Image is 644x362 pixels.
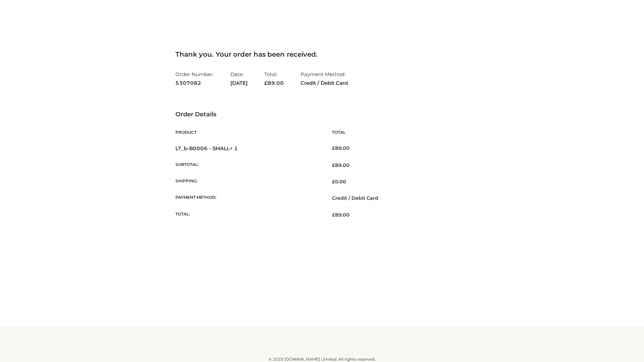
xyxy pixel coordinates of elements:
th: Product [175,125,322,140]
span: 89.00 [332,212,350,218]
th: Total: [175,206,322,223]
td: Credit / Debit Card [322,190,469,206]
th: Total [322,125,469,140]
th: Payment method: [175,190,322,206]
h3: Order Details [175,111,469,118]
span: £ [332,162,335,168]
li: Order Number: [175,68,214,89]
li: Date: [230,68,248,89]
span: £ [332,145,335,151]
span: £ [332,179,335,185]
strong: 5307082 [175,79,214,87]
span: 89.00 [332,162,350,168]
strong: [DATE] [230,79,248,87]
strong: LT_b-B0006 - SMALL [175,145,238,152]
span: £ [332,212,335,218]
li: Total: [264,68,284,89]
bdi: 89.00 [332,145,350,151]
th: Subtotal: [175,157,322,173]
strong: Credit / Debit Card [301,79,348,87]
h3: Thank you. Your order has been received. [175,50,469,58]
strong: × 1 [230,145,238,152]
li: Payment Method: [301,68,348,89]
bdi: 0.00 [332,179,346,185]
span: £ [264,80,268,86]
th: Shipping: [175,174,322,190]
span: 89.00 [264,80,284,86]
